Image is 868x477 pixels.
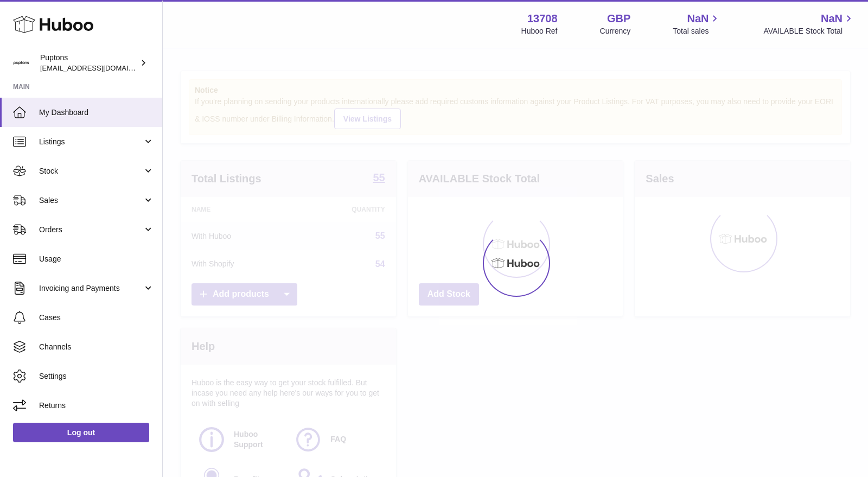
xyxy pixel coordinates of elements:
[687,11,709,26] span: NaN
[600,26,631,36] div: Currency
[39,225,143,235] span: Orders
[821,11,843,26] span: NaN
[39,195,143,206] span: Sales
[39,137,143,147] span: Listings
[763,11,855,36] a: NaN AVAILABLE Stock Total
[39,400,154,411] span: Returns
[39,371,154,381] span: Settings
[607,11,630,26] strong: GBP
[673,26,721,36] span: Total sales
[39,313,154,323] span: Cases
[673,11,721,36] a: NaN Total sales
[40,63,159,72] span: [EMAIL_ADDRESS][DOMAIN_NAME]
[763,26,855,36] span: AVAILABLE Stock Total
[521,26,558,36] div: Huboo Ref
[39,254,154,264] span: Usage
[39,283,143,294] span: Invoicing and Payments
[13,423,149,442] a: Log out
[39,107,154,118] span: My Dashboard
[13,55,29,71] img: hello@puptons.com
[39,166,143,176] span: Stock
[527,11,558,26] strong: 13708
[40,53,138,73] div: Puptons
[39,342,154,352] span: Channels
